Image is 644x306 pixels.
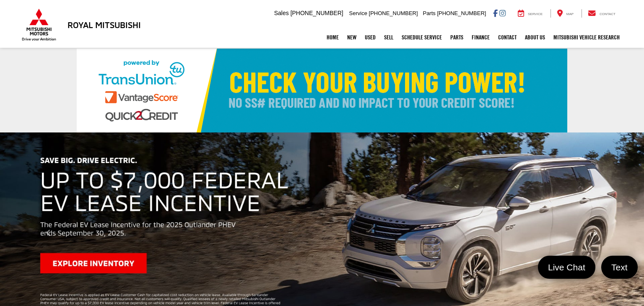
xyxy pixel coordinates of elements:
a: About Us [521,27,549,48]
a: Sell [380,27,397,48]
span: [PHONE_NUMBER] [291,10,343,16]
a: Contact [582,9,622,18]
span: Service [349,10,367,16]
span: [PHONE_NUMBER] [437,10,486,16]
span: Contact [600,12,615,16]
a: Live Chat [538,256,595,279]
a: Schedule Service: Opens in a new tab [397,27,446,48]
span: Live Chat [544,262,589,273]
a: Contact [494,27,521,48]
span: Text [607,262,632,273]
span: Sales [274,10,289,16]
a: Map [551,9,580,18]
span: Parts [423,10,435,16]
img: Check Your Buying Power [77,49,567,132]
a: Service [512,9,549,18]
a: Home [322,27,343,48]
span: Map [566,12,574,16]
h3: Royal Mitsubishi [68,20,141,29]
a: New [343,27,361,48]
a: Facebook: Click to visit our Facebook page [493,10,498,16]
img: Mitsubishi [20,8,58,41]
span: Service [528,12,543,16]
a: Finance [467,27,494,48]
a: Text [601,256,638,279]
a: Instagram: Click to visit our Instagram page [499,10,506,16]
span: [PHONE_NUMBER] [369,10,418,16]
a: Parts: Opens in a new tab [446,27,467,48]
a: Used [361,27,380,48]
a: Mitsubishi Vehicle Research [549,27,624,48]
